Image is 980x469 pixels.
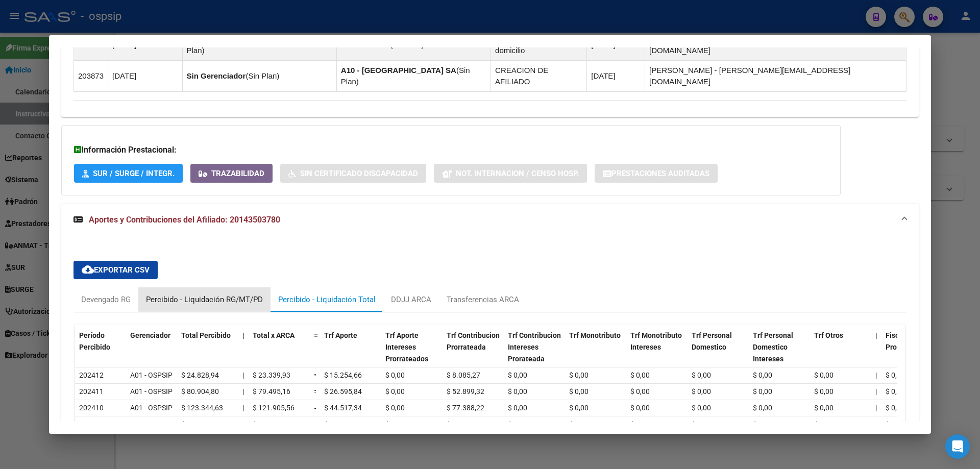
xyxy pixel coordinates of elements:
span: $ 0,00 [569,404,589,412]
span: $ 0,00 [753,371,772,379]
td: [DATE] [108,61,182,92]
h3: Información Prestacional: [74,144,828,156]
span: Trf Otros [814,331,843,339]
datatable-header-cell: Período Percibido [75,325,126,381]
span: $ 80.904,80 [181,387,219,396]
span: $ 0,00 [692,404,711,412]
span: $ 0,00 [569,420,589,428]
datatable-header-cell: | [238,325,249,381]
datatable-header-cell: Trf Otros [810,325,871,381]
datatable-header-cell: Trf Personal Domestico Intereses [749,325,810,381]
datatable-header-cell: Trf Aporte Intereses Prorrateados [381,325,443,381]
span: Gerenciador [130,331,170,339]
span: $ 44.517,34 [324,404,362,412]
span: Sin Plan [248,71,277,80]
mat-expansion-panel-header: Aportes y Contribuciones del Afiliado: 20143503780 [61,204,919,236]
span: $ 58.953,36 [253,420,290,428]
datatable-header-cell: Total x ARCA [249,325,310,381]
div: Open Intercom Messenger [945,434,970,459]
span: $ 24.828,94 [181,371,219,379]
td: 203873 [74,61,108,92]
span: Exportar CSV [82,265,150,275]
div: Devengado RG [81,294,131,305]
span: 202412 [79,371,104,379]
span: $ 8.085,27 [447,371,480,379]
datatable-header-cell: Trf Contribucion Prorrateada [443,325,504,381]
span: $ 0,00 [385,420,405,428]
span: $ 52.899,32 [447,387,484,396]
td: [DATE] [587,61,645,92]
span: $ 0,00 [508,387,527,396]
span: $ 0,00 [508,404,527,412]
span: $ 0,00 [508,371,527,379]
span: Trf Aporte Intereses Prorrateados [385,331,428,363]
span: Trazabilidad [211,169,264,178]
datatable-header-cell: | [871,325,881,381]
span: Total x ARCA [253,331,295,339]
span: $ 0,00 [753,404,772,412]
span: 202409 [79,420,104,428]
span: $ 0,00 [508,420,527,428]
span: $ 77.388,22 [447,404,484,412]
div: DDJJ ARCA [391,294,431,305]
span: A01 - OSPSIP [130,404,173,412]
span: | [875,420,877,428]
span: $ 0,00 [692,420,711,428]
span: $ 0,00 [385,404,405,412]
span: Trf Aporte [324,331,357,339]
span: | [875,331,877,339]
span: Trf Personal Domestico [692,331,732,351]
span: $ 39.988,24 [447,420,484,428]
span: $ 0,00 [630,371,650,379]
datatable-header-cell: = [310,325,320,381]
span: 202410 [79,404,104,412]
span: | [875,371,877,379]
span: | [242,387,244,396]
span: Trf Contribucion Prorrateada [447,331,500,351]
button: Trazabilidad [190,164,273,183]
span: $ 23.339,93 [253,371,290,379]
datatable-header-cell: Trf Monotributo Intereses [626,325,688,381]
span: Trf Personal Domestico Intereses [753,331,793,363]
td: ( ) [336,61,491,92]
span: $ 0,00 [753,387,772,396]
span: $ 0,00 [753,420,772,428]
datatable-header-cell: Trf Aporte [320,325,381,381]
span: $ 0,00 [569,371,589,379]
span: $ 0,00 [886,371,905,379]
strong: Sin Gerenciador [187,71,246,80]
span: A01 - OSPSIP [130,387,173,396]
datatable-header-cell: Trf Contribucion Intereses Prorateada [504,325,565,381]
div: Percibido - Liquidación RG/MT/PD [146,294,263,305]
span: Total Percibido [181,331,231,339]
span: | [242,371,244,379]
span: $ 0,00 [814,404,834,412]
td: ( ) [182,61,336,92]
span: $ 0,00 [692,387,711,396]
datatable-header-cell: Gerenciador [126,325,177,381]
span: $ 60.798,34 [181,420,219,428]
span: = [314,331,318,339]
span: | [242,331,244,339]
span: $ 0,00 [886,404,905,412]
span: Fiscalización Prorateado [886,331,928,351]
span: $ 0,00 [692,371,711,379]
button: SUR / SURGE / INTEGR. [74,164,183,183]
span: $ 0,00 [385,371,405,379]
span: | [875,404,877,412]
datatable-header-cell: Trf Monotributo [565,325,626,381]
span: = [314,420,318,428]
span: = [314,404,318,412]
span: $ 0,00 [630,404,650,412]
span: A01 - OSPSIP [130,420,173,428]
span: | [242,404,244,412]
span: $ 0,00 [630,420,650,428]
datatable-header-cell: Fiscalización Prorateado [881,325,943,381]
span: $ 79.495,16 [253,387,290,396]
span: Período Percibido [79,331,110,351]
mat-icon: cloud_download [82,263,94,276]
span: $ 0,00 [814,387,834,396]
span: $ 0,00 [886,420,905,428]
span: 202411 [79,387,104,396]
span: = [314,371,318,379]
